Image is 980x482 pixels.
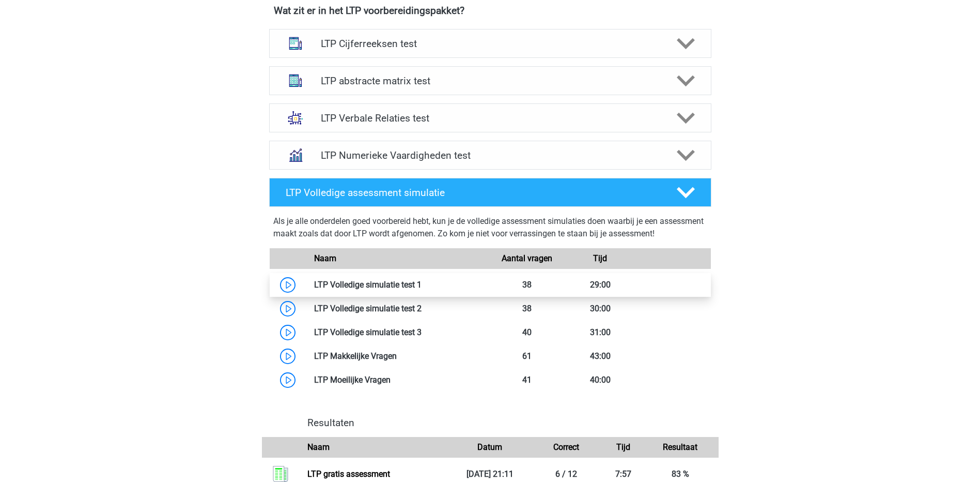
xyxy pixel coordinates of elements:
img: analogieen [282,104,309,131]
div: Aantal vragen [490,252,563,265]
div: LTP Volledige simulatie test 2 [306,303,490,315]
h4: LTP Cijferreeksen test [321,38,659,50]
div: Als je alle onderdelen goed voorbereid hebt, kun je de volledige assessment simulaties doen waarb... [273,215,707,244]
div: Tijd [564,252,637,265]
div: Tijd [604,441,642,454]
div: Resultaat [642,441,718,454]
h4: LTP Volledige assessment simulatie [286,187,660,199]
div: LTP Volledige simulatie test 1 [306,279,490,291]
a: analogieen LTP Verbale Relaties test [265,103,715,132]
img: abstracte matrices [282,67,309,94]
div: Naam [300,441,452,454]
a: LTP gratis assessment [307,469,390,479]
div: Naam [306,252,490,265]
div: LTP Volledige simulatie test 3 [306,326,490,339]
a: abstracte matrices LTP abstracte matrix test [265,66,715,95]
h4: Resultaten [307,417,710,429]
h4: LTP abstracte matrix test [321,75,659,87]
img: cijferreeksen [282,30,309,57]
a: cijferreeksen LTP Cijferreeksen test [265,29,715,58]
div: LTP Moeilijke Vragen [306,374,490,386]
h4: LTP Verbale Relaties test [321,112,659,124]
h4: LTP Numerieke Vaardigheden test [321,149,659,161]
div: Datum [452,441,528,454]
img: numeriek redeneren [282,142,309,169]
div: Correct [528,441,604,454]
a: numeriek redeneren LTP Numerieke Vaardigheden test [265,141,715,170]
a: LTP Volledige assessment simulatie [265,178,715,207]
h4: Wat zit er in het LTP voorbereidingspakket? [274,5,707,17]
div: LTP Makkelijke Vragen [306,350,490,363]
